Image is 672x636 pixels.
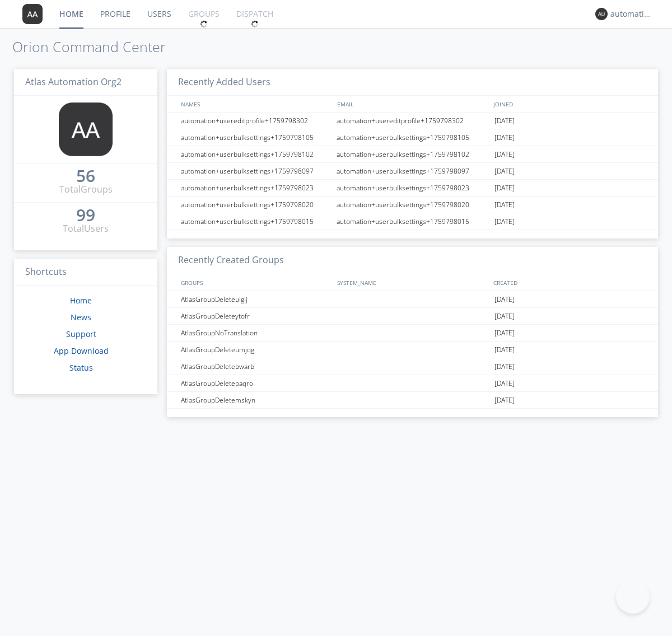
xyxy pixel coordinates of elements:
a: AtlasGroupDeletemskyn[DATE] [167,392,658,409]
div: automation+userbulksettings+1759798023 [334,180,492,196]
div: automation+userbulksettings+1759798020 [334,197,492,213]
div: automation+atlas+language+check+org2 [610,8,652,20]
div: automation+usereditprofile+1759798302 [178,113,333,129]
span: [DATE] [494,308,515,325]
a: Home [70,295,92,306]
span: [DATE] [494,197,515,213]
div: JOINED [491,96,647,112]
div: automation+userbulksettings+1759798097 [178,163,333,179]
img: 373638.png [22,4,43,24]
div: AtlasGroupDeletebwarb [178,358,333,375]
span: [DATE] [494,342,515,358]
div: AtlasGroupNoTranslation [178,325,333,341]
a: automation+userbulksettings+1759798102automation+userbulksettings+1759798102[DATE] [167,146,658,163]
a: AtlasGroupDeleteumjqg[DATE] [167,342,658,358]
a: automation+userbulksettings+1759798015automation+userbulksettings+1759798015[DATE] [167,213,658,230]
img: 373638.png [59,102,113,156]
span: [DATE] [494,291,515,308]
a: News [71,312,91,322]
span: Atlas Automation Org2 [25,76,122,88]
a: 56 [76,170,95,183]
a: Status [69,362,93,373]
span: [DATE] [494,213,515,230]
div: AtlasGroupDeleteytofr [178,308,333,324]
div: 56 [76,170,95,181]
div: automation+userbulksettings+1759798102 [334,146,492,162]
div: AtlasGroupDeletemskyn [178,392,333,408]
h3: Recently Created Groups [167,247,658,274]
a: App Download [54,345,109,356]
div: automation+userbulksettings+1759798023 [178,180,333,196]
a: automation+usereditprofile+1759798302automation+usereditprofile+1759798302[DATE] [167,113,658,129]
a: AtlasGroupDeleteulgij[DATE] [167,291,658,308]
h3: Shortcuts [14,259,157,286]
span: [DATE] [494,163,515,180]
div: automation+userbulksettings+1759798105 [178,129,333,146]
div: NAMES [178,96,332,112]
div: AtlasGroupDeletepaqro [178,375,333,391]
img: spin.svg [200,20,208,28]
img: 373638.png [595,8,608,20]
div: AtlasGroupDeleteulgij [178,291,333,307]
div: automation+usereditprofile+1759798302 [334,113,492,129]
a: 99 [76,209,95,222]
a: automation+userbulksettings+1759798023automation+userbulksettings+1759798023[DATE] [167,180,658,197]
h3: Recently Added Users [167,69,658,96]
div: CREATED [491,274,647,291]
a: AtlasGroupNoTranslation[DATE] [167,325,658,342]
a: Support [66,329,96,339]
a: automation+userbulksettings+1759798097automation+userbulksettings+1759798097[DATE] [167,163,658,180]
span: [DATE] [494,392,515,409]
iframe: Toggle Customer Support [616,580,650,614]
a: AtlasGroupDeletepaqro[DATE] [167,375,658,392]
div: automation+userbulksettings+1759798105 [334,129,492,146]
div: SYSTEM_NAME [334,274,491,291]
span: [DATE] [494,358,515,375]
div: automation+userbulksettings+1759798020 [178,197,333,213]
div: 99 [76,209,95,221]
div: automation+userbulksettings+1759798097 [334,163,492,179]
div: automation+userbulksettings+1759798015 [178,213,333,230]
div: Total Groups [59,183,113,196]
div: automation+userbulksettings+1759798102 [178,146,333,162]
a: automation+userbulksettings+1759798105automation+userbulksettings+1759798105[DATE] [167,129,658,146]
div: GROUPS [178,274,332,291]
span: [DATE] [494,113,515,129]
span: [DATE] [494,146,515,163]
span: [DATE] [494,325,515,342]
img: spin.svg [251,20,259,28]
div: EMAIL [334,96,491,112]
span: [DATE] [494,180,515,197]
div: Total Users [63,222,109,235]
a: automation+userbulksettings+1759798020automation+userbulksettings+1759798020[DATE] [167,197,658,213]
a: AtlasGroupDeletebwarb[DATE] [167,358,658,375]
div: AtlasGroupDeleteumjqg [178,342,333,358]
div: automation+userbulksettings+1759798015 [334,213,492,230]
span: [DATE] [494,129,515,146]
a: AtlasGroupDeleteytofr[DATE] [167,308,658,325]
span: [DATE] [494,375,515,392]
